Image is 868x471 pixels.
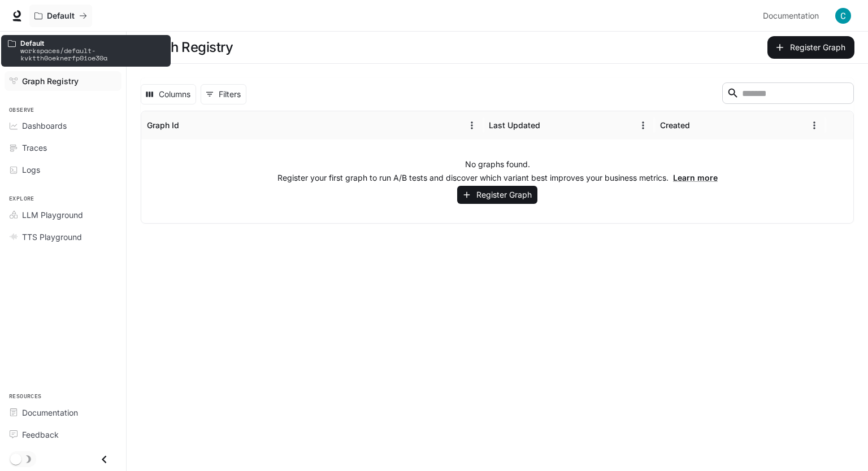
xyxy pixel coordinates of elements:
[22,407,78,418] span: Documentation
[141,84,196,104] button: Select columns
[5,160,121,180] a: Logs
[832,5,854,27] button: User avatar
[92,448,117,471] button: Close drawer
[457,186,537,204] button: Register Graph
[835,8,851,24] img: User avatar
[5,403,121,422] a: Documentation
[147,120,179,130] div: Graph Id
[5,425,121,444] a: Feedback
[5,205,121,225] a: LLM Playground
[201,84,246,104] button: Show filters
[806,117,823,134] button: Menu
[20,47,164,62] p: workspaces/default-kvktth0oeknerfp0ioe30a
[5,138,121,158] a: Traces
[47,11,75,21] p: Default
[5,71,121,91] a: Graph Registry
[20,40,164,47] p: Default
[10,452,21,465] span: Dark mode toggle
[489,120,540,130] div: Last Updated
[22,120,67,132] span: Dashboards
[463,117,480,134] button: Menu
[673,173,718,182] a: Learn more
[22,164,40,176] span: Logs
[758,5,827,27] a: Documentation
[465,159,530,170] p: No graphs found.
[767,36,854,59] button: Register Graph
[660,120,690,130] div: Created
[22,429,59,441] span: Feedback
[691,117,708,134] button: Sort
[541,117,558,134] button: Sort
[722,82,854,106] div: Search
[22,75,79,87] span: Graph Registry
[763,9,819,23] span: Documentation
[140,36,233,59] h1: Graph Registry
[277,172,718,184] p: Register your first graph to run A/B tests and discover which variant best improves your business...
[22,231,82,243] span: TTS Playground
[22,209,83,221] span: LLM Playground
[5,227,121,247] a: TTS Playground
[29,5,92,27] button: All workspaces
[22,142,47,154] span: Traces
[635,117,652,134] button: Menu
[5,116,121,136] a: Dashboards
[180,117,197,134] button: Sort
